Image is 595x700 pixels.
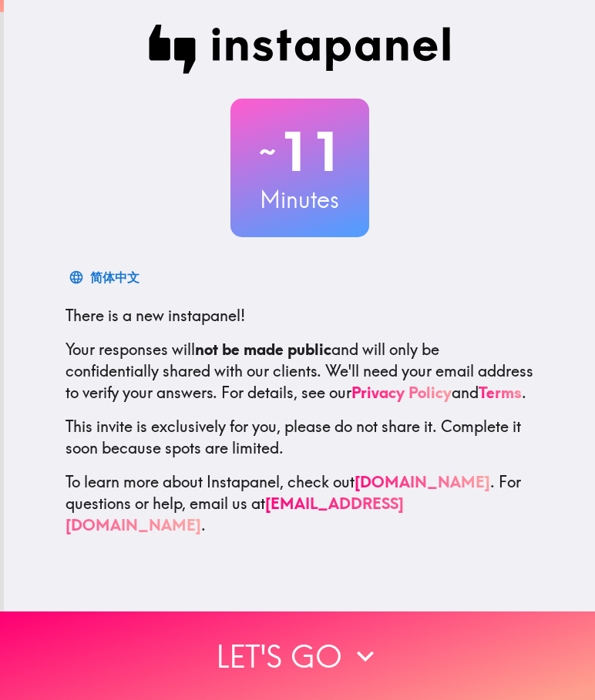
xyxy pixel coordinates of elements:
[66,471,534,536] p: To learn more about Instapanel, check out . For questions or help, email us at .
[351,383,452,402] a: Privacy Policy
[230,120,369,183] h2: 11
[66,494,404,534] a: [EMAIL_ADDRESS][DOMAIN_NAME]
[257,129,278,175] span: ~
[66,306,245,325] span: There is a new instapanel!
[149,25,451,74] img: Instapanel
[66,416,534,459] p: This invite is exclusively for you, please do not share it. Complete it soon because spots are li...
[479,383,522,402] a: Terms
[355,472,490,491] a: [DOMAIN_NAME]
[66,262,146,293] button: 简体中文
[230,183,369,216] h3: Minutes
[195,340,331,359] b: not be made public
[66,339,534,404] p: Your responses will and will only be confidentially shared with our clients. We'll need your emai...
[90,266,140,288] div: 简体中文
